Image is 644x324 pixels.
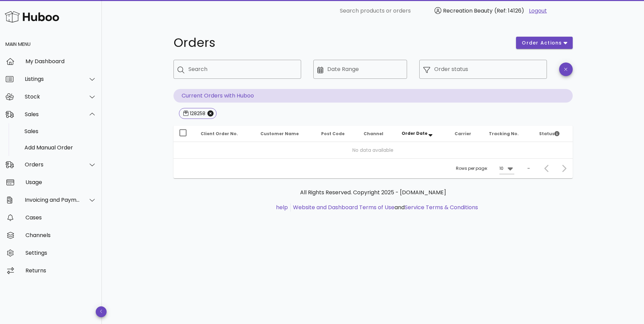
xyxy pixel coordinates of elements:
[25,214,96,221] div: Cases
[534,126,572,142] th: Status
[25,76,80,82] div: Listings
[521,39,562,47] span: order actions
[527,165,530,172] div: –
[25,58,96,65] div: My Dashboard
[396,126,449,142] th: Order Date: Sorted descending. Activate to remove sorting.
[402,130,427,136] span: Order Date
[455,131,471,137] span: Carrier
[516,37,572,49] button: order actions
[25,197,80,203] div: Invoicing and Payments
[25,267,96,274] div: Returns
[293,203,394,211] a: Website and Dashboard Terms of Use
[24,144,96,151] div: Add Manual Order
[201,131,238,137] span: Client Order No.
[321,131,345,137] span: Post Code
[207,110,214,116] button: Close
[173,37,508,49] h1: Orders
[499,163,514,174] div: 10Rows per page:
[291,203,478,212] li: and
[260,131,299,137] span: Customer Name
[276,203,288,211] a: help
[316,126,358,142] th: Post Code
[25,250,96,256] div: Settings
[179,188,567,197] p: All Rights Reserved. Copyright 2025 - [DOMAIN_NAME]
[539,131,559,137] span: Status
[405,203,478,211] a: Service Terms & Conditions
[25,111,80,118] div: Sales
[456,159,514,178] div: Rows per page:
[483,126,534,142] th: Tracking No.
[25,179,96,185] div: Usage
[25,161,80,168] div: Orders
[449,126,483,142] th: Carrier
[358,126,396,142] th: Channel
[24,128,96,134] div: Sales
[5,10,59,24] img: Huboo Logo
[443,7,493,15] span: Recreation Beauty
[195,126,255,142] th: Client Order No.
[255,126,316,142] th: Customer Name
[494,7,524,15] span: (Ref: 14126)
[25,232,96,238] div: Channels
[25,93,80,100] div: Stock
[188,110,205,117] div: 128258
[173,142,573,158] td: No data available
[529,7,547,15] a: Logout
[499,165,503,172] div: 10
[489,131,519,137] span: Tracking No.
[173,89,573,103] p: Current Orders with Huboo
[364,131,383,137] span: Channel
